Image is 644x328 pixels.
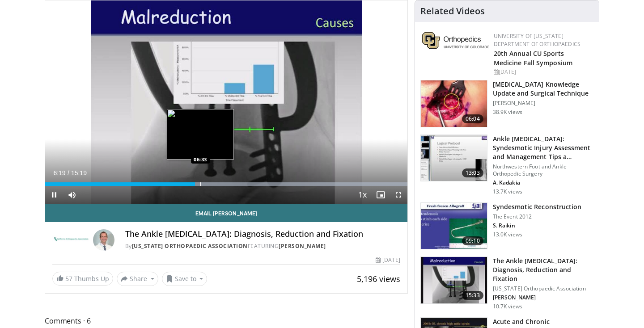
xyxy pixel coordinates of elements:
p: [PERSON_NAME] [493,100,593,107]
span: 06:04 [462,114,483,123]
a: [US_STATE] Orthopaedic Association [132,242,248,250]
img: ed563970-8bde-47f1-b653-c907ef04fde0.150x105_q85_crop-smart_upscale.jpg [421,257,487,303]
span: Comments 6 [45,315,408,327]
a: 06:04 [MEDICAL_DATA] Knowledge Update and Surgical Technique [PERSON_NAME] 38.9K views [420,80,593,127]
button: Fullscreen [390,186,407,204]
h3: Syndesmotic Reconstruction [493,202,582,211]
button: Save to [162,272,208,286]
div: [DATE] [376,256,400,264]
h4: Related Videos [420,6,485,17]
video-js: Video Player [45,0,407,204]
a: University of [US_STATE] Department of Orthopaedics [494,32,580,48]
span: / [68,169,69,177]
button: Share [117,272,158,286]
h4: The Ankle [MEDICAL_DATA]: Diagnosis, Reduction and Fixation [125,229,400,239]
p: Northwestern Foot and Ankle Orthopedic Surgery [493,163,593,177]
a: 15:33 The Ankle [MEDICAL_DATA]: Diagnosis, Reduction and Fixation [US_STATE] Orthopaedic Associat... [420,257,593,310]
a: Email [PERSON_NAME] [45,204,407,222]
button: Enable picture-in-picture mode [372,186,390,204]
a: 09:10 Syndesmotic Reconstruction The Event 2012 S. Raikin 13.0K views [420,202,593,250]
a: [PERSON_NAME] [279,242,326,250]
img: XzOTlMlQSGUnbGTX4xMDoxOjBzMTt2bJ.150x105_q85_crop-smart_upscale.jpg [421,80,487,127]
p: 13.0K views [493,231,522,238]
span: 15:33 [462,291,483,300]
img: 476a2f31-7f3f-4e9d-9d33-f87c8a4a8783.150x105_q85_crop-smart_upscale.jpg [421,135,487,181]
a: 13:03 Ankle [MEDICAL_DATA]: Syndesmotic Injury Assessment and Management Tips a… Northwestern Foo... [420,135,593,195]
img: -TiYc6krEQGNAzh34xMDoxOmtxOwKG7D_1.150x105_q85_crop-smart_upscale.jpg [421,203,487,249]
img: California Orthopaedic Association [52,229,89,251]
span: 6:19 [53,169,65,177]
p: The Event 2012 [493,213,582,220]
p: [PERSON_NAME] [493,294,593,301]
span: 09:10 [462,236,483,245]
img: Avatar [93,229,114,251]
span: 5,196 views [357,273,400,284]
img: 355603a8-37da-49b6-856f-e00d7e9307d3.png.150x105_q85_autocrop_double_scale_upscale_version-0.2.png [422,32,489,49]
span: 13:03 [462,168,483,177]
div: Progress Bar [45,182,407,186]
p: 38.9K views [493,109,522,116]
button: Mute [63,186,81,204]
img: image.jpeg [167,109,234,160]
span: 15:19 [71,169,87,177]
div: [DATE] [494,68,592,76]
button: Playback Rate [354,186,372,204]
div: By FEATURING [125,242,400,250]
a: 57 Thumbs Up [52,272,113,286]
p: S. Raikin [493,222,582,229]
span: 57 [65,274,72,283]
p: 10.7K views [493,303,522,310]
button: Pause [45,186,63,204]
p: A. Kadakia [493,179,593,186]
p: 13.7K views [493,188,522,195]
h3: Ankle [MEDICAL_DATA]: Syndesmotic Injury Assessment and Management Tips a… [493,135,593,161]
h3: [MEDICAL_DATA] Knowledge Update and Surgical Technique [493,80,593,98]
a: 20th Annual CU Sports Medicine Fall Symposium [494,49,572,67]
p: [US_STATE] Orthopaedic Association [493,285,593,292]
h3: The Ankle [MEDICAL_DATA]: Diagnosis, Reduction and Fixation [493,257,593,283]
